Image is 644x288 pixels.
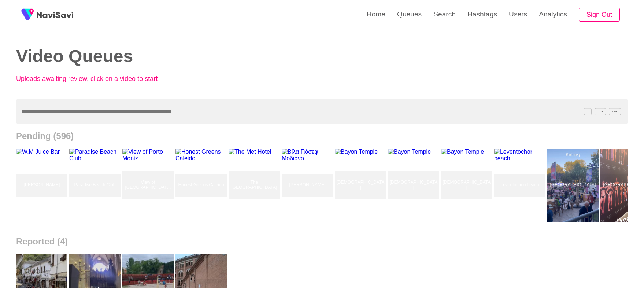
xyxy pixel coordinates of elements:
a: [PERSON_NAME]W.M Juice Bar [16,149,69,222]
p: Uploads awaiting review, click on a video to start [16,75,177,83]
a: [DEMOGRAPHIC_DATA]Bayon Temple [441,149,494,222]
a: The [GEOGRAPHIC_DATA]The Met Hotel [229,149,282,222]
a: [PERSON_NAME]Βίλα Γιόσεφ Μοδιάνο [282,149,335,222]
h2: Pending (596) [16,131,628,141]
a: Honest Greens CaleidoHonest Greens Caleido [175,149,229,222]
span: C^K [609,108,621,115]
span: / [584,108,591,115]
a: [GEOGRAPHIC_DATA]Palais de Tokyo [547,149,600,222]
a: [DEMOGRAPHIC_DATA]Bayon Temple [335,149,388,222]
button: Sign Out [579,8,620,22]
h2: Video Queues [16,47,311,66]
a: Paradise Beach ClubParadise Beach Club [69,149,122,222]
a: View of [GEOGRAPHIC_DATA][PERSON_NAME]View of Porto Moniz [122,149,175,222]
span: C^J [595,108,606,115]
img: fireSpot [18,5,37,24]
a: Leventochori beachLeventochori beach [494,149,547,222]
img: fireSpot [37,11,73,18]
a: [DEMOGRAPHIC_DATA]Bayon Temple [388,149,441,222]
h2: Reported (4) [16,236,628,247]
